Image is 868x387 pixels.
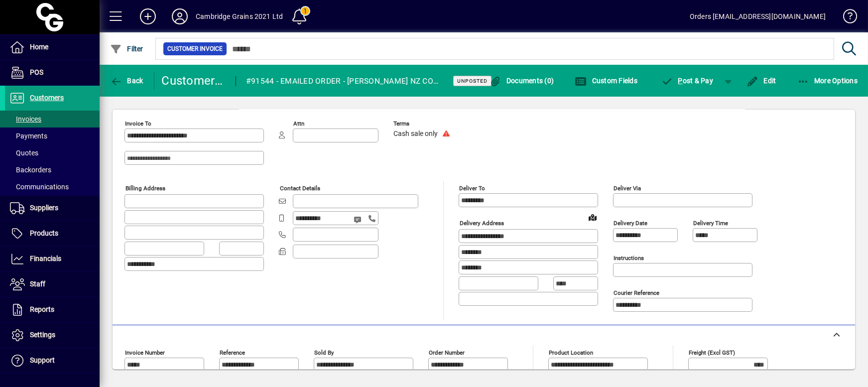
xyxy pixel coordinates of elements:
mat-label: Product location [549,349,593,356]
button: More Options [795,72,861,90]
span: Staff [30,280,45,288]
mat-label: Invoice number [125,349,165,356]
span: Payments [10,132,47,140]
div: Orders [EMAIL_ADDRESS][DOMAIN_NAME] [690,8,826,24]
mat-label: Deliver via [614,185,641,192]
span: Edit [746,77,776,85]
a: Home [5,35,100,60]
div: Customer Invoice [162,73,226,89]
mat-label: Attn [293,120,304,127]
button: Filter [108,40,146,58]
span: Customers [30,94,64,102]
a: Suppliers [5,196,100,221]
span: Home [30,43,48,51]
mat-label: Instructions [614,255,644,261]
a: Reports [5,297,100,322]
a: Products [5,221,100,246]
app-page-header-button: Back [100,72,154,90]
mat-label: Delivery time [693,220,728,227]
mat-label: Freight (excl GST) [689,349,735,356]
button: Send SMS [347,208,371,232]
span: Filter [110,45,143,53]
a: Payments [5,128,100,144]
a: Knowledge Base [836,2,856,34]
span: Documents (0) [490,77,554,85]
span: Reports [30,305,54,313]
mat-label: Delivery date [614,220,647,227]
span: Products [30,229,58,237]
button: Edit [744,72,779,90]
mat-label: Invoice To [125,120,151,127]
a: Financials [5,247,100,271]
span: POS [30,68,43,76]
a: POS [5,60,100,85]
span: Support [30,356,55,364]
span: Quotes [10,149,38,157]
span: Customer Invoice [167,44,223,54]
span: Invoices [10,115,41,123]
button: Profile [164,7,196,25]
span: Backorders [10,166,51,174]
span: Financials [30,255,61,262]
span: Cash sale only [393,130,438,138]
button: Post & Pay [656,72,718,90]
a: View on map [585,209,601,225]
mat-label: Sold by [314,349,334,356]
button: Add [132,7,164,25]
a: Backorders [5,161,100,178]
span: Communications [10,183,69,191]
span: Suppliers [30,204,58,212]
span: Back [110,77,143,85]
span: Unposted [457,78,488,84]
a: Support [5,348,100,373]
span: Terms [393,121,453,127]
a: Quotes [5,144,100,161]
mat-label: Order number [429,349,465,356]
span: P [678,77,683,85]
button: Documents (0) [487,72,557,90]
span: ost & Pay [661,77,713,85]
a: Communications [5,178,100,195]
mat-label: Deliver To [459,185,485,192]
a: Invoices [5,111,100,128]
button: Back [108,72,146,90]
button: Custom Fields [572,72,640,90]
mat-label: Reference [220,349,245,356]
div: #91544 - EMAILED ORDER - [PERSON_NAME] NZ COURIER TRACKING - AACO003610 [246,73,441,89]
a: Staff [5,272,100,297]
mat-label: Courier Reference [614,289,659,296]
span: Settings [30,331,55,339]
span: More Options [797,77,858,85]
span: Custom Fields [575,77,637,85]
div: Cambridge Grains 2021 Ltd [196,8,283,24]
a: Settings [5,323,100,348]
